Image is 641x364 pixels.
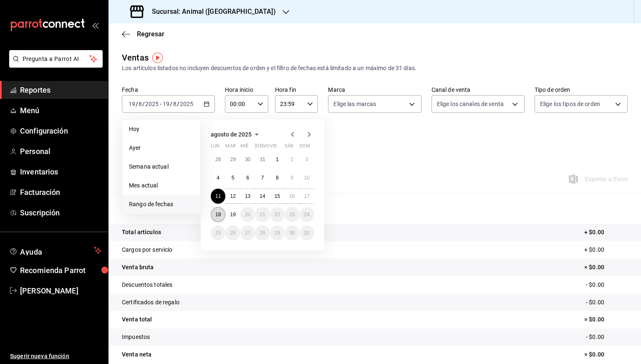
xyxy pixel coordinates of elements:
[240,189,255,204] button: 13 de agosto de 2025
[136,101,138,107] span: /
[245,157,250,162] abbr: 30 de julio de 2025
[245,212,250,217] abbr: 20 de agosto de 2025
[275,212,280,217] abbr: 22 de agosto de 2025
[245,230,250,236] abbr: 27 de agosto de 2025
[20,245,91,255] span: Ayuda
[230,230,235,236] abbr: 26 de agosto de 2025
[211,170,225,185] button: 4 de agosto de 2025
[211,129,262,139] button: agosto de 2025
[230,193,235,199] abbr: 12 de agosto de 2025
[152,53,163,63] button: Tooltip marker
[137,30,164,38] span: Regresar
[225,143,235,152] abbr: martes
[122,87,215,93] label: Fecha
[300,225,314,240] button: 31 de agosto de 2025
[230,212,235,217] abbr: 19 de agosto de 2025
[289,212,295,217] abbr: 23 de agosto de 2025
[211,225,225,240] button: 25 de agosto de 2025
[211,207,225,222] button: 18 de agosto de 2025
[179,101,194,107] input: ----
[128,101,136,107] input: --
[333,100,376,108] span: Elige las marcas
[586,333,628,341] p: - $0.00
[270,225,285,240] button: 29 de agosto de 2025
[122,298,179,307] p: Certificados de regalo
[270,189,285,204] button: 15 de agosto de 2025
[285,170,299,185] button: 9 de agosto de 2025
[145,101,159,107] input: ----
[122,30,164,38] button: Regresar
[260,193,265,199] abbr: 14 de agosto de 2025
[225,152,240,167] button: 29 de julio de 2025
[305,157,308,162] abbr: 3 de agosto de 2025
[275,193,280,199] abbr: 15 de agosto de 2025
[240,170,255,185] button: 6 de agosto de 2025
[225,87,268,93] label: Hora inicio
[122,51,149,64] div: Ventas
[276,175,279,181] abbr: 8 de agosto de 2025
[240,152,255,167] button: 30 de julio de 2025
[586,298,628,307] p: - $0.00
[122,315,152,324] p: Venta total
[122,245,173,254] p: Cargos por servicio
[129,144,194,152] span: Ayer
[584,263,628,272] p: = $0.00
[240,143,248,152] abbr: miércoles
[211,143,220,152] abbr: lunes
[20,105,101,116] span: Menú
[129,200,194,209] span: Rango de fechas
[225,170,240,185] button: 5 de agosto de 2025
[300,143,310,152] abbr: domingo
[160,101,162,107] span: -
[211,131,252,138] span: agosto de 2025
[584,350,628,359] p: = $0.00
[290,157,293,162] abbr: 2 de agosto de 2025
[20,265,101,276] span: Recomienda Parrot
[255,189,270,204] button: 14 de agosto de 2025
[255,143,304,152] abbr: jueves
[261,175,264,181] abbr: 7 de agosto de 2025
[217,175,220,181] abbr: 4 de agosto de 2025
[304,175,310,181] abbr: 10 de agosto de 2025
[211,152,225,167] button: 28 de julio de 2025
[245,193,250,199] abbr: 13 de agosto de 2025
[6,61,103,69] a: Pregunta a Parrot AI
[285,225,299,240] button: 30 de agosto de 2025
[122,204,628,214] p: Resumen
[129,162,194,171] span: Semana actual
[230,157,235,162] abbr: 29 de julio de 2025
[270,152,285,167] button: 1 de agosto de 2025
[270,170,285,185] button: 8 de agosto de 2025
[129,181,194,190] span: Mes actual
[586,281,628,289] p: - $0.00
[23,55,90,63] span: Pregunta a Parrot AI
[9,50,103,68] button: Pregunta a Parrot AI
[129,125,194,134] span: Hoy
[225,189,240,204] button: 12 de agosto de 2025
[20,285,101,296] span: [PERSON_NAME]
[215,230,221,236] abbr: 25 de agosto de 2025
[122,333,150,341] p: Impuestos
[122,263,154,272] p: Venta bruta
[255,207,270,222] button: 21 de agosto de 2025
[285,143,293,152] abbr: sábado
[215,212,221,217] abbr: 18 de agosto de 2025
[535,87,628,93] label: Tipo de orden
[285,207,299,222] button: 23 de agosto de 2025
[20,84,101,96] span: Reportes
[584,315,628,324] p: = $0.00
[122,228,161,237] p: Total artículos
[142,101,145,107] span: /
[304,212,310,217] abbr: 24 de agosto de 2025
[215,193,221,199] abbr: 11 de agosto de 2025
[300,152,314,167] button: 3 de agosto de 2025
[92,22,98,28] button: open_drawer_menu
[584,228,628,237] p: + $0.00
[285,152,299,167] button: 2 de agosto de 2025
[255,152,270,167] button: 31 de julio de 2025
[10,352,101,361] span: Sugerir nueva función
[145,7,276,17] h3: Sucursal: Animal ([GEOGRAPHIC_DATA])
[270,143,277,152] abbr: viernes
[275,87,318,93] label: Hora fin
[270,207,285,222] button: 22 de agosto de 2025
